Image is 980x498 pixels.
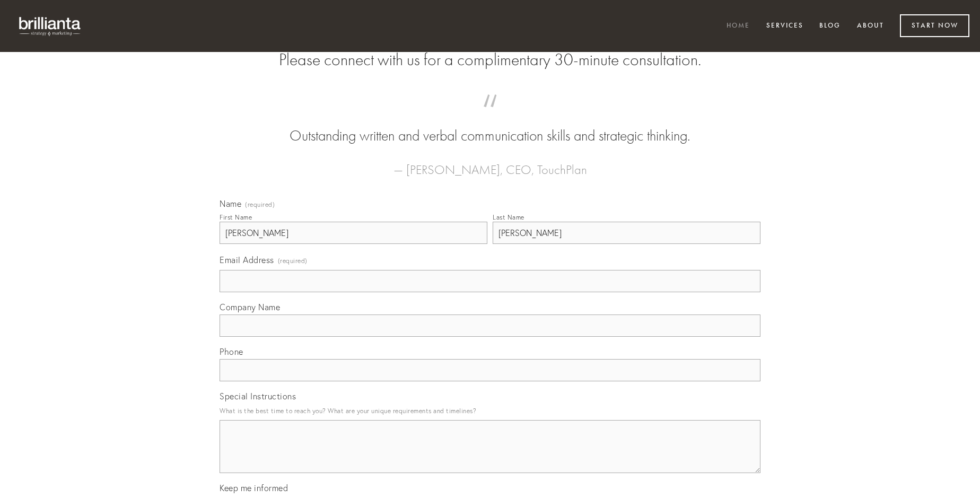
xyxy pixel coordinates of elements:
[812,18,847,35] a: Blog
[220,213,252,221] div: First Name
[220,50,760,70] h2: Please connect with us for a complimentary 30-minute consultation.
[237,146,743,180] figcaption: — [PERSON_NAME], CEO, TouchPlan
[237,105,743,146] blockquote: Outstanding written and verbal communication skills and strategic thinking.
[493,213,524,221] div: Last Name
[720,18,757,35] a: Home
[850,18,891,35] a: About
[220,483,288,493] span: Keep me informed
[220,346,243,357] span: Phone
[220,255,274,265] span: Email Address
[900,14,969,37] a: Start Now
[220,198,241,209] span: Name
[11,11,90,41] img: brillianta - research, strategy, marketing
[759,18,810,35] a: Services
[278,254,308,268] span: (required)
[220,302,280,312] span: Company Name
[237,105,743,126] span: “
[220,391,296,401] span: Special Instructions
[245,202,275,208] span: (required)
[220,404,760,418] p: What is the best time to reach you? What are your unique requirements and timelines?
